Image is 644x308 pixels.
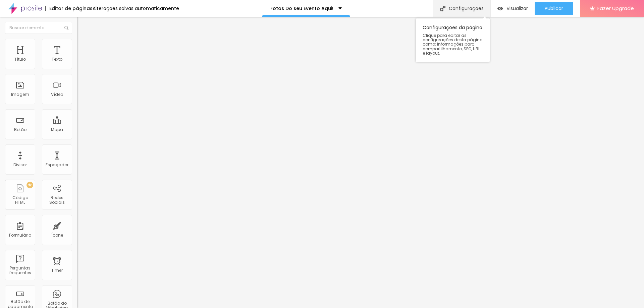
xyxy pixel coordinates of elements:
[597,5,634,11] span: Fazer Upgrade
[9,233,31,238] div: Formulário
[535,2,573,15] button: Publicar
[44,195,70,205] div: Redes Sociais
[46,163,68,167] div: Espaçador
[7,266,33,275] div: Perguntas frequentes
[52,57,62,62] div: Texto
[13,163,27,167] div: Divisor
[11,92,29,97] div: Imagem
[14,127,26,132] div: Botão
[5,22,72,34] input: Buscar elemento
[64,26,68,30] img: Icone
[545,6,563,11] span: Publicar
[7,195,33,205] div: Código HTML
[270,6,333,11] p: Fotos Do seu Evento Aqui!
[416,18,490,62] div: Configurações da página
[506,6,528,11] span: Visualizar
[423,33,483,55] span: Clique para editar as configurações desta página como: Informações para compartilhamento, SEO, UR...
[14,57,26,62] div: Título
[93,6,179,11] div: Alterações salvas automaticamente
[491,2,535,15] button: Visualizar
[51,268,63,273] div: Timer
[51,233,63,238] div: Ícone
[440,6,445,11] img: Icone
[497,6,503,11] img: view-1.svg
[51,127,63,132] div: Mapa
[45,6,93,11] div: Editor de páginas
[77,17,644,308] iframe: Editor
[51,92,63,97] div: Vídeo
